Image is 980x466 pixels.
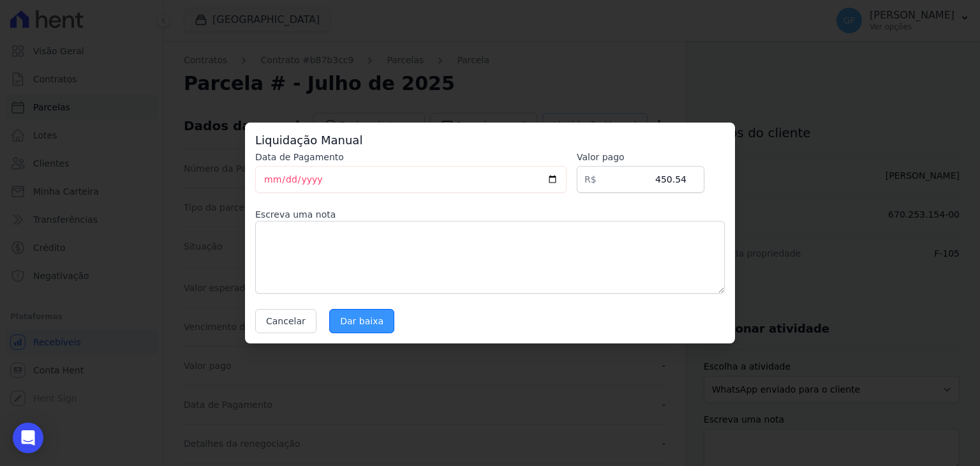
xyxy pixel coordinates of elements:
button: Cancelar [255,309,316,333]
label: Valor pago [577,151,704,163]
input: Dar baixa [329,309,394,333]
label: Data de Pagamento [255,151,567,163]
label: Escreva uma nota [255,208,725,221]
h3: Liquidação Manual [255,133,725,148]
div: Open Intercom Messenger [13,423,43,453]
